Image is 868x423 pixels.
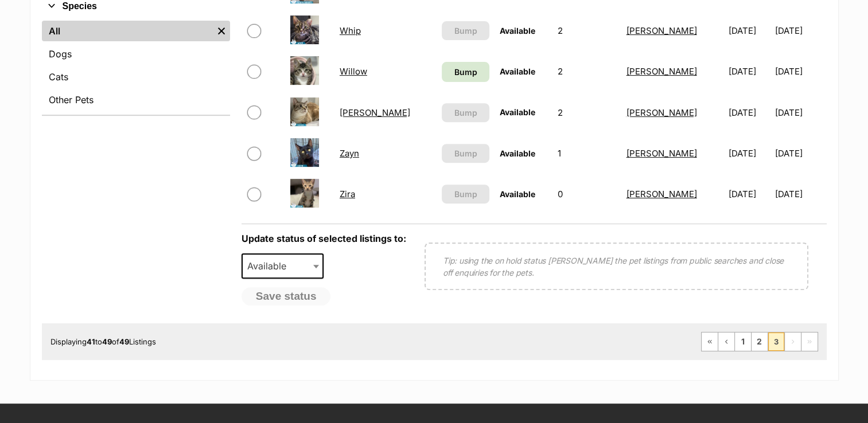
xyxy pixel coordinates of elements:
div: Species [42,18,230,115]
a: Cats [42,66,230,87]
img: Whip [290,15,319,44]
a: Previous page [718,332,734,351]
img: Yousef [290,97,319,126]
strong: 41 [87,337,95,346]
a: [PERSON_NAME] [626,25,697,36]
a: First page [702,332,718,351]
a: All [42,21,213,41]
a: Other Pets [42,89,230,110]
span: Available [500,148,535,158]
td: [DATE] [724,11,774,50]
nav: Pagination [701,332,818,351]
a: Bump [442,62,489,82]
strong: 49 [102,337,112,346]
td: [DATE] [724,93,774,132]
td: [DATE] [775,52,825,91]
span: Available [500,26,535,36]
a: Zayn [340,148,359,159]
td: [DATE] [775,93,825,132]
a: Whip [340,25,361,36]
a: Page 1 [735,332,751,351]
a: Remove filter [213,21,230,41]
span: Bump [454,147,477,159]
td: 2 [553,11,621,50]
button: Save status [242,287,331,305]
span: Displaying to of Listings [50,337,156,346]
a: [PERSON_NAME] [626,66,697,77]
button: Bump [442,21,489,40]
button: Bump [442,144,489,163]
td: 2 [553,93,621,132]
a: Dogs [42,44,230,64]
a: [PERSON_NAME] [340,107,410,118]
a: Zira [340,189,355,199]
a: Page 2 [752,332,768,351]
td: 0 [553,174,621,214]
td: [DATE] [724,52,774,91]
span: Available [243,258,298,274]
p: Tip: using the on hold status [PERSON_NAME] the pet listings from public searches and close off e... [443,254,790,279]
span: Next page [785,332,801,351]
span: Page 3 [768,332,784,351]
a: [PERSON_NAME] [626,189,697,199]
span: Bump [454,107,477,119]
span: Available [242,253,324,279]
label: Update status of selected listings to: [242,233,406,244]
strong: 49 [119,337,129,346]
td: 2 [553,52,621,91]
td: [DATE] [724,174,774,214]
span: Available [500,189,535,199]
td: [DATE] [775,174,825,214]
span: Bump [454,188,477,200]
button: Bump [442,103,489,122]
a: Willow [340,66,367,77]
span: Bump [454,25,477,37]
td: [DATE] [775,11,825,50]
a: [PERSON_NAME] [626,148,697,159]
img: Zayn [290,138,319,167]
td: 1 [553,134,621,173]
a: [PERSON_NAME] [626,107,697,118]
td: [DATE] [775,134,825,173]
span: Bump [454,66,477,78]
span: Available [500,107,535,117]
td: [DATE] [724,134,774,173]
span: Last page [801,332,818,351]
span: Available [500,66,535,76]
button: Bump [442,185,489,203]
